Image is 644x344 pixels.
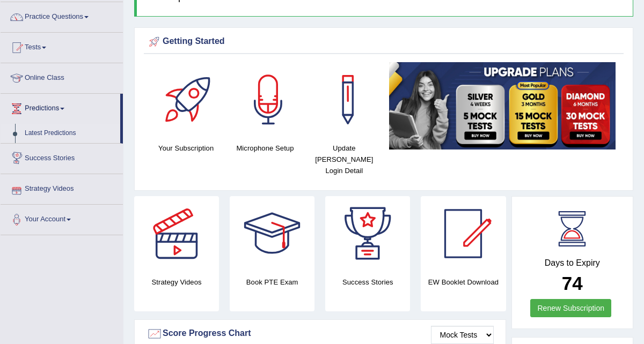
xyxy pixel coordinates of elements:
[20,124,120,143] a: Latest Predictions
[1,174,123,201] a: Strategy Videos
[152,143,220,154] h4: Your Subscription
[389,62,616,149] img: small5.jpg
[134,276,219,288] h4: Strategy Videos
[1,94,120,121] a: Predictions
[310,143,378,176] h4: Update [PERSON_NAME] Login Detail
[524,258,621,268] h4: Days to Expiry
[562,273,583,294] b: 74
[230,276,314,288] h4: Book PTE Exam
[1,2,123,29] a: Practice Questions
[147,326,494,342] div: Score Progress Chart
[1,63,123,90] a: Online Class
[147,34,621,50] div: Getting Started
[421,276,506,288] h4: EW Booklet Download
[231,143,299,154] h4: Microphone Setup
[1,205,123,231] a: Your Account
[325,276,410,288] h4: Success Stories
[530,299,611,317] a: Renew Subscription
[1,33,123,59] a: Tests
[1,144,123,170] a: Success Stories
